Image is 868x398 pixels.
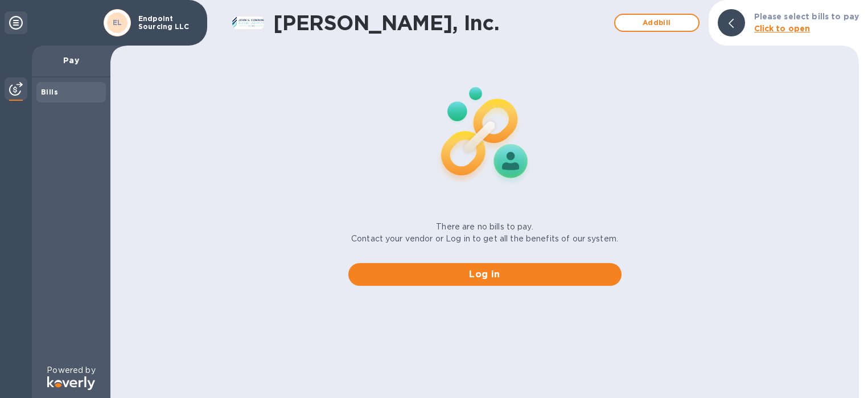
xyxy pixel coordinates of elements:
b: Please select bills to pay [754,12,859,21]
b: EL [113,18,122,27]
p: There are no bills to pay. Contact your vendor or Log in to get all the benefits of our system. [351,221,618,245]
p: Endpoint Sourcing LLC [138,15,195,31]
span: Add bill [624,16,689,30]
h1: [PERSON_NAME], Inc. [273,11,608,35]
button: Addbill [614,14,700,32]
b: Bills [41,88,58,96]
span: Log in [357,268,612,281]
img: Logo [47,376,95,390]
p: Powered by [47,364,95,376]
button: Log in [348,263,622,286]
p: Pay [41,55,101,66]
b: Click to open [754,24,811,33]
